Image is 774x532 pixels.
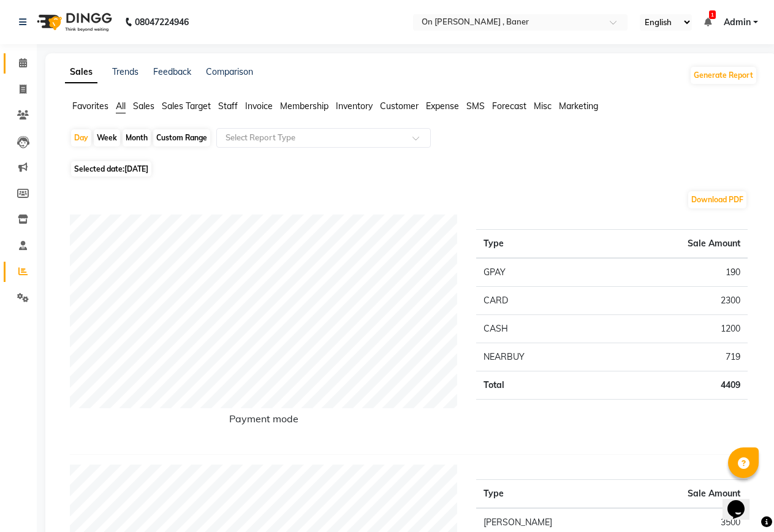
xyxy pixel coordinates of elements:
[476,287,599,315] td: CARD
[599,287,748,315] td: 2300
[116,101,126,112] span: All
[380,101,419,112] span: Customer
[153,66,191,77] a: Feedback
[492,101,526,112] span: Forecast
[153,129,210,146] div: Custom Range
[476,371,599,400] td: Total
[599,371,748,400] td: 4409
[724,16,751,29] span: Admin
[70,413,458,430] h6: Payment mode
[599,258,748,287] td: 190
[31,5,115,39] img: logo
[135,5,189,39] b: 08047224946
[709,10,716,19] span: 1
[599,230,748,259] th: Sale Amount
[534,101,552,112] span: Misc
[94,129,120,146] div: Week
[71,161,151,177] span: Selected date:
[476,230,599,259] th: Type
[599,315,748,343] td: 1200
[245,101,273,112] span: Invoice
[123,129,151,146] div: Month
[704,17,711,28] a: 1
[336,101,373,112] span: Inventory
[206,66,253,77] a: Comparison
[426,101,459,112] span: Expense
[133,101,154,112] span: Sales
[626,480,748,509] th: Sale Amount
[476,315,599,343] td: CASH
[71,129,91,146] div: Day
[218,101,238,112] span: Staff
[280,101,328,112] span: Membership
[476,343,599,371] td: NEARBUY
[72,101,108,112] span: Favorites
[112,66,138,77] a: Trends
[476,480,626,509] th: Type
[691,67,756,84] button: Generate Report
[599,343,748,371] td: 719
[162,101,211,112] span: Sales Target
[65,61,97,83] a: Sales
[688,191,746,208] button: Download PDF
[466,101,485,112] span: SMS
[124,164,148,173] span: [DATE]
[559,101,598,112] span: Marketing
[723,483,762,520] iframe: chat widget
[476,258,599,287] td: GPAY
